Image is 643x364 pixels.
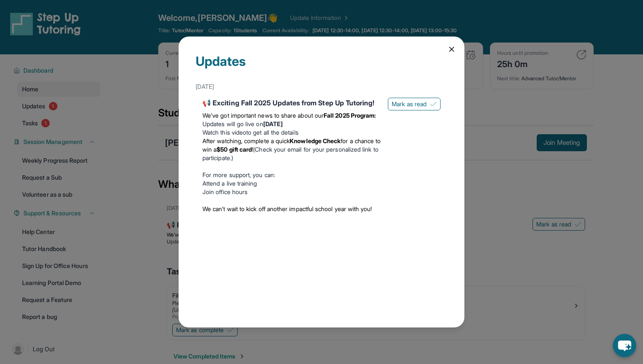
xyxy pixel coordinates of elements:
button: Mark as read [388,98,441,110]
div: [DATE] [196,79,447,94]
span: We’ve got important news to share about our [202,112,324,119]
span: After watching, complete a quick [202,137,290,144]
li: (Check your email for your personalized link to participate.) [202,137,381,162]
span: We can’t wait to kick off another impactful school year with you! [202,205,372,212]
strong: Knowledge Check [290,137,341,144]
a: Watch this video [202,129,246,136]
strong: [DATE] [263,120,283,127]
span: Mark as read [392,100,427,108]
a: Join office hours [202,188,248,195]
strong: Fall 2025 Program: [324,112,376,119]
li: Updates will go live on [202,120,381,128]
strong: $50 gift card [216,146,252,153]
li: to get all the details [202,128,381,137]
div: 📢 Exciting Fall 2025 Updates from Step Up Tutoring! [202,98,381,108]
a: Attend a live training [202,180,257,187]
img: Mark as read [430,101,437,107]
div: Updates [196,54,447,79]
span: ! [252,146,253,153]
button: chat-button [613,334,636,357]
p: For more support, you can: [202,171,381,179]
